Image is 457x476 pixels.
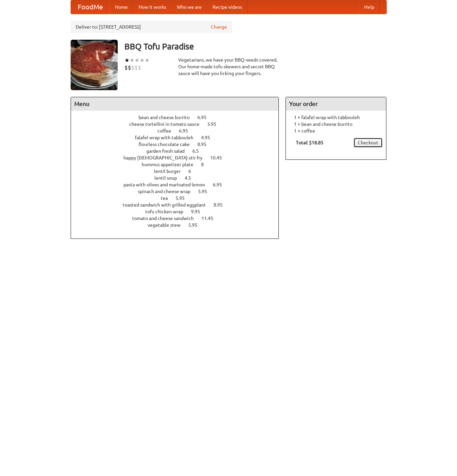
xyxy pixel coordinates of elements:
[71,40,118,90] img: angular.jpg
[131,64,135,71] li: $
[71,21,232,33] div: Deliver to: [STREET_ADDRESS]
[188,222,204,228] span: 5.95
[289,127,383,134] li: 1 × coffee
[145,209,190,214] span: tofu chicken wrap
[123,182,212,187] span: pasta with olives and marinated lemon
[145,209,213,214] a: tofu chicken wrap 9.95
[197,115,213,120] span: 6.95
[138,189,197,194] span: spinach and cheese wrap
[176,195,191,201] span: 5.95
[157,128,178,134] span: coffee
[154,175,184,181] span: lentil soup
[188,169,198,174] span: 6
[132,216,226,221] a: tomato and cheese sandwich 11.45
[296,140,323,145] b: Total: $18.85
[110,0,133,14] a: Home
[123,202,213,208] span: toasted sandwich with grilled eggplant
[146,148,191,154] span: garden fresh salad
[161,195,175,201] span: tea
[139,115,219,120] a: bean and cheese burrito 6.95
[123,202,235,208] a: toasted sandwich with grilled eggplant 8.95
[142,162,216,167] a: hummus appetizer plate 8
[124,64,128,71] li: $
[148,222,187,228] span: vegetable stew
[124,40,387,53] h3: BBQ Tofu Paradise
[138,64,141,71] li: $
[185,175,198,181] span: 4.5
[201,135,217,140] span: 4.95
[129,121,229,127] a: cheese tortellini in tomato sauce 3.95
[207,0,247,14] a: Recipe videos
[135,135,223,140] a: falafel wrap with tabbouleh 4.95
[142,162,200,167] span: hummus appetizer plate
[172,0,207,14] a: Who we are
[161,195,197,201] a: tea 5.95
[286,97,386,111] h4: Your order
[201,162,211,167] span: 8
[289,121,383,127] li: 1 × bean and cheese burrito
[123,182,234,187] a: pasta with olives and marinated lemon 6.95
[132,216,200,221] span: tomato and cheese sandwich
[197,142,213,147] span: 8.95
[139,142,196,147] span: flourless chocolate cake
[179,128,195,134] span: 6.95
[154,169,187,174] span: lentil burger
[133,0,172,14] a: How it works
[135,64,138,71] li: $
[129,121,206,127] span: cheese tortellini in tomato sauce
[178,57,279,77] div: Vegetarians, we have your BBQ needs covered. Our home-made tofu skewers and secret BBQ sauce will...
[192,148,205,154] span: 6.5
[123,155,209,160] span: happy [DEMOGRAPHIC_DATA] stir fry
[154,175,203,181] a: lentil soup 4.5
[129,57,135,64] li: ★
[71,0,110,14] a: FoodMe
[123,155,234,160] a: happy [DEMOGRAPHIC_DATA] stir fry 10.45
[213,182,229,187] span: 6.95
[139,142,219,147] a: flourless chocolate cake 8.95
[191,209,207,214] span: 9.95
[71,97,279,111] h4: Menu
[289,114,383,121] li: 1 × falafel wrap with tabbouleh
[207,121,223,127] span: 3.95
[353,138,383,148] a: Checkout
[210,155,229,160] span: 10.45
[135,135,200,140] span: falafel wrap with tabbouleh
[148,222,210,228] a: vegetable stew 5.95
[214,202,229,208] span: 8.95
[135,57,140,64] li: ★
[359,0,380,14] a: Help
[211,24,227,30] a: Change
[154,169,203,174] a: lentil burger 6
[201,216,220,221] span: 11.45
[198,189,214,194] span: 5.95
[139,115,196,120] span: bean and cheese burrito
[157,128,200,134] a: coffee 6.95
[138,189,220,194] a: spinach and cheese wrap 5.95
[145,57,150,64] li: ★
[124,57,129,64] li: ★
[140,57,145,64] li: ★
[128,64,131,71] li: $
[146,148,211,154] a: garden fresh salad 6.5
